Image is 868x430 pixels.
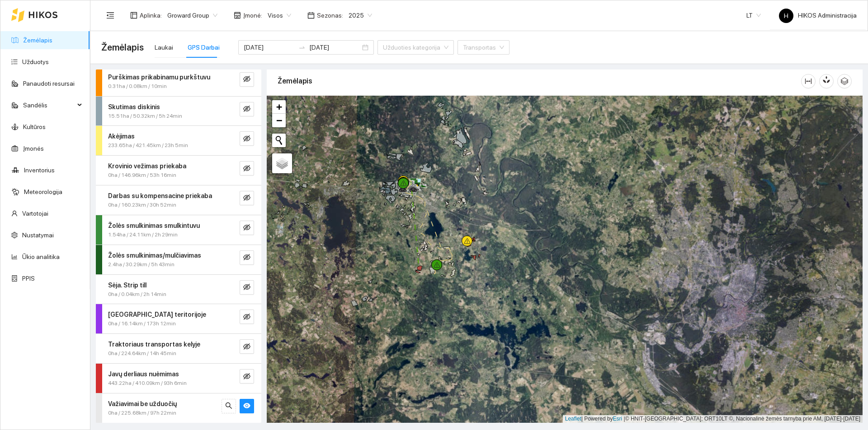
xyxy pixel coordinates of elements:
div: Krovinio vežimas priekaba0ha / 146.96km / 53h 16mineye-invisible [96,156,261,185]
button: eye-invisible [240,72,254,87]
span: eye-invisible [243,224,250,232]
span: eye-invisible [243,165,250,173]
span: column-width [802,78,815,85]
span: 0ha / 146.96km / 53h 16min [108,171,176,180]
button: eye-invisible [240,161,254,176]
button: eye-invisible [240,280,254,295]
span: 15.51ha / 50.32km / 5h 24min [108,112,182,120]
div: Javų derliaus nuėmimas443.22ha / 410.09km / 93h 6mineye-invisible [96,364,261,393]
span: LT [746,9,761,22]
span: search [225,402,232,411]
span: eye-invisible [243,135,250,143]
div: Traktoriaus transportas kelyje0ha / 224.64km / 14h 45mineye-invisible [96,334,261,363]
span: 443.22ha / 410.09km / 93h 6min [108,379,187,388]
strong: Darbas su kompensacine priekaba [108,192,212,199]
span: Sandėlis [23,96,75,114]
button: eye-invisible [240,102,254,116]
span: eye-invisible [243,343,250,351]
div: Skutimas diskinis15.51ha / 50.32km / 5h 24mineye-invisible [96,97,261,126]
span: eye-invisible [243,254,250,262]
div: GPS Darbai [188,42,220,52]
a: Meteorologija [24,188,62,195]
strong: Traktoriaus transportas kelyje [108,341,200,348]
span: 0.31ha / 0.08km / 10min [108,82,167,91]
strong: [GEOGRAPHIC_DATA] teritorijoje [108,311,206,318]
a: Panaudoti resursai [23,80,75,87]
a: Zoom out [272,114,286,127]
a: Kultūros [23,123,46,130]
div: Darbas su kompensacine priekaba0ha / 160.23km / 30h 52mineye-invisible [96,185,261,215]
div: Žemėlapis [278,68,801,94]
span: 0ha / 0.04km / 2h 14min [108,290,166,299]
input: Pabaigos data [309,42,360,52]
strong: Žolės smulkinimas smulkintuvu [108,222,200,229]
div: Sėja. Strip till0ha / 0.04km / 2h 14mineye-invisible [96,275,261,304]
button: Initiate a new search [272,134,286,147]
span: shop [234,12,241,19]
span: swap-right [298,44,306,51]
span: − [276,115,282,126]
div: Laukai [155,42,173,52]
span: calendar [307,12,315,19]
span: eye-invisible [243,194,250,203]
span: eye-invisible [243,75,250,84]
span: 0ha / 224.64km / 14h 45min [108,349,176,358]
a: PPIS [22,275,35,282]
button: eye-invisible [240,191,254,205]
span: Groward Group [167,9,217,22]
strong: Javų derliaus nuėmimas [108,370,179,378]
a: Ūkio analitika [22,253,60,260]
span: H [784,9,788,23]
span: eye-invisible [243,105,250,114]
span: eye-invisible [243,373,250,381]
button: menu-fold [101,6,119,24]
span: + [276,101,282,112]
a: Žemėlapis [23,37,52,44]
strong: Skutimas diskinis [108,103,160,111]
span: 0ha / 160.23km / 30h 52min [108,201,176,209]
div: Purškimas prikabinamu purkštuvu0.31ha / 0.08km / 10mineye-invisible [96,67,261,96]
span: Aplinka : [140,10,162,20]
button: eye-invisible [240,131,254,146]
button: eye-invisible [240,250,254,265]
div: Žolės smulkinimas/mulčiavimas2.4ha / 30.29km / 5h 43mineye-invisible [96,245,261,274]
strong: Žolės smulkinimas/mulčiavimas [108,252,201,259]
span: 2.4ha / 30.29km / 5h 43min [108,260,175,269]
button: eye [240,399,254,413]
a: Inventorius [24,166,55,174]
span: eye-invisible [243,313,250,322]
button: column-width [801,74,816,88]
div: [GEOGRAPHIC_DATA] teritorijoje0ha / 16.14km / 173h 12mineye-invisible [96,304,261,333]
button: search [222,399,236,413]
div: | Powered by © HNIT-[GEOGRAPHIC_DATA]; ORT10LT ©, Nacionalinė žemės tarnyba prie AM, [DATE]-[DATE] [563,415,863,423]
div: Važiavimai be užduočių0ha / 225.68km / 97h 22minsearcheye [96,393,261,423]
strong: Purškimas prikabinamu purkštuvu [108,74,210,81]
span: layout [130,12,137,19]
div: Akėjimas233.65ha / 421.45km / 23h 5mineye-invisible [96,126,261,155]
button: eye-invisible [240,339,254,354]
a: Zoom in [272,100,286,114]
span: eye [243,402,250,411]
span: eye-invisible [243,283,250,292]
strong: Sėja. Strip till [108,282,146,289]
button: eye-invisible [240,369,254,384]
span: menu-fold [106,11,114,19]
a: Esri [613,416,623,422]
a: Nustatymai [22,231,54,239]
div: Žolės smulkinimas smulkintuvu1.54ha / 24.11km / 2h 29mineye-invisible [96,215,261,245]
span: 2025 [349,9,372,22]
span: Įmonė : [243,10,262,20]
span: 233.65ha / 421.45km / 23h 5min [108,141,188,150]
span: Žemėlapis [101,40,144,55]
span: HIKOS Administracija [779,12,857,19]
span: to [298,44,306,51]
span: Sezonas : [317,10,343,20]
a: Įmonės [23,145,44,152]
span: 0ha / 225.68km / 97h 22min [108,409,176,417]
strong: Važiavimai be užduočių [108,400,177,407]
a: Layers [272,153,292,173]
strong: Akėjimas [108,133,135,140]
button: eye-invisible [240,221,254,235]
span: 1.54ha / 24.11km / 2h 29min [108,231,178,239]
a: Leaflet [565,416,581,422]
